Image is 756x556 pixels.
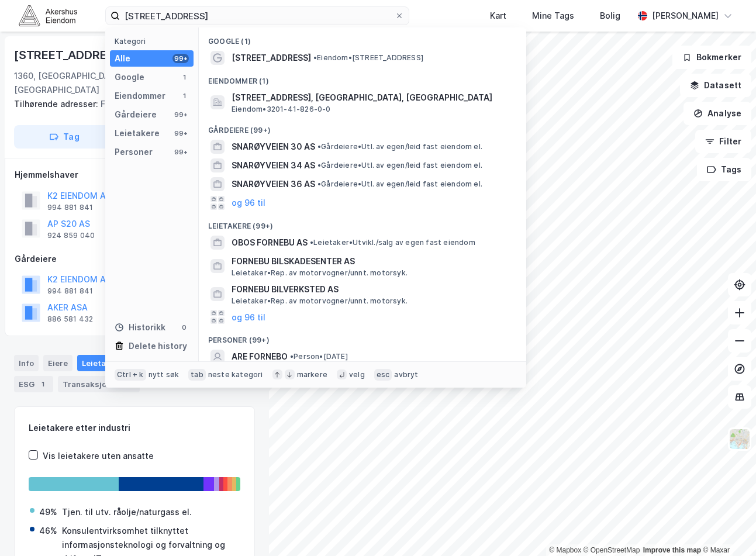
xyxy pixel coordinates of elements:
[115,126,160,140] div: Leietakere
[77,355,142,371] div: Leietakere
[199,67,526,88] div: Eiendommer (1)
[179,323,189,332] div: 0
[297,370,327,379] div: markere
[62,505,192,519] div: Tjen. til utv. råolje/naturgass el.
[232,105,331,114] span: Eiendom • 3201-41-826-0-0
[15,252,254,266] div: Gårdeiere
[232,296,408,306] span: Leietaker • Rep. av motorvogner/unnt. motorsyk.
[232,51,311,65] span: [STREET_ADDRESS]
[643,546,701,554] a: Improve this map
[172,54,189,63] div: 99+
[394,370,418,379] div: avbryt
[374,369,392,381] div: esc
[310,238,475,247] span: Leietaker • Utvikl./salg av egen fast eiendom
[39,505,57,519] div: 49%
[199,27,526,49] div: Google (1)
[584,546,640,554] a: OpenStreetMap
[29,421,240,435] div: Leietakere etter industri
[47,203,93,212] div: 994 881 841
[317,179,482,189] span: Gårdeiere • Utl. av egen/leid fast eiendom el.
[179,91,189,101] div: 1
[115,37,194,46] div: Kategori
[39,524,57,538] div: 46%
[232,91,512,105] span: [STREET_ADDRESS], [GEOGRAPHIC_DATA], [GEOGRAPHIC_DATA]
[115,51,130,65] div: Alle
[115,320,165,334] div: Historikk
[317,179,321,188] span: •
[14,97,246,111] div: Fornebuveien 45
[43,355,73,371] div: Eiere
[188,369,206,381] div: tab
[317,161,482,170] span: Gårdeiere • Utl. av egen/leid fast eiendom el.
[47,315,93,324] div: 886 581 432
[652,9,719,23] div: [PERSON_NAME]
[172,110,189,119] div: 99+
[349,370,365,379] div: velg
[199,116,526,137] div: Gårdeiere (99+)
[172,147,189,157] div: 99+
[129,339,187,353] div: Delete history
[232,350,288,364] span: ARE FORNEBO
[15,168,254,182] div: Hjemmelshaver
[199,326,526,347] div: Personer (99+)
[232,268,408,278] span: Leietaker • Rep. av motorvogner/unnt. motorsyk.
[14,99,101,109] span: Tilhørende adresser:
[14,69,164,97] div: 1360, [GEOGRAPHIC_DATA], [GEOGRAPHIC_DATA]
[58,376,140,392] div: Transaksjoner
[120,7,395,25] input: Søk på adresse, matrikkel, gårdeiere, leietakere eller personer
[310,238,313,247] span: •
[313,53,317,62] span: •
[698,500,756,556] iframe: Chat Widget
[532,9,574,23] div: Mine Tags
[695,130,751,153] button: Filter
[115,70,144,84] div: Google
[232,310,265,324] button: og 96 til
[149,370,179,379] div: nytt søk
[199,212,526,233] div: Leietakere (99+)
[729,428,751,450] img: Z
[232,140,315,154] span: SNARØYVEIEN 30 AS
[549,546,581,554] a: Mapbox
[600,9,620,23] div: Bolig
[290,352,348,361] span: Person • [DATE]
[14,376,53,392] div: ESG
[683,102,751,125] button: Analyse
[698,500,756,556] div: Kontrollprogram for chat
[317,142,321,151] span: •
[232,254,512,268] span: FORNEBU BILSKADESENTER AS
[14,46,129,64] div: [STREET_ADDRESS]
[232,282,512,296] span: FORNEBU BILVERKSTED AS
[115,108,157,122] div: Gårdeiere
[290,352,294,361] span: •
[232,177,315,191] span: SNARØYVEIEN 36 AS
[232,158,315,172] span: SNARØYVEIEN 34 AS
[43,449,154,463] div: Vis leietakere uten ansatte
[19,5,77,26] img: akershus-eiendom-logo.9091f326c980b4bce74ccdd9f866810c.svg
[232,236,308,250] span: OBOS FORNEBU AS
[490,9,506,23] div: Kart
[47,286,93,296] div: 994 881 841
[172,129,189,138] div: 99+
[47,231,95,240] div: 924 859 040
[37,378,49,390] div: 1
[317,161,321,170] span: •
[115,369,146,381] div: Ctrl + k
[14,355,39,371] div: Info
[317,142,482,151] span: Gårdeiere • Utl. av egen/leid fast eiendom el.
[115,145,153,159] div: Personer
[179,72,189,82] div: 1
[115,89,165,103] div: Eiendommer
[14,125,115,149] button: Tag
[313,53,423,63] span: Eiendom • [STREET_ADDRESS]
[208,370,263,379] div: neste kategori
[697,158,751,181] button: Tags
[672,46,751,69] button: Bokmerker
[232,196,265,210] button: og 96 til
[680,74,751,97] button: Datasett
